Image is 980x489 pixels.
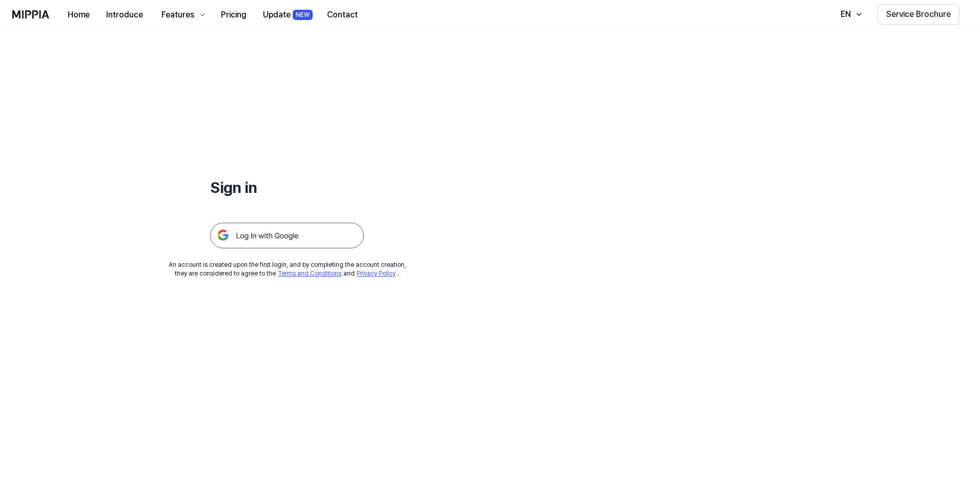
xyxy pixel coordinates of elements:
[213,5,255,25] button: Pricing
[159,9,196,21] div: Features
[169,261,406,278] div: An account is created upon the first login, and by completing the account creation, they are cons...
[278,270,341,277] a: Terms and Conditions
[357,270,396,277] a: Privacy Policy
[877,4,959,25] button: Service Brochure
[12,10,49,18] img: logo
[293,10,313,20] div: NEW
[151,5,213,25] button: Features
[59,5,98,25] button: Home
[255,1,319,29] a: UpdateNEW
[98,5,151,25] button: Introduce
[830,4,869,25] button: EN
[255,5,319,25] button: UpdateNEW
[210,223,364,248] img: 구글 로그인 버튼
[319,5,366,25] button: Contact
[210,177,364,198] h1: Sign in
[839,8,853,21] div: EN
